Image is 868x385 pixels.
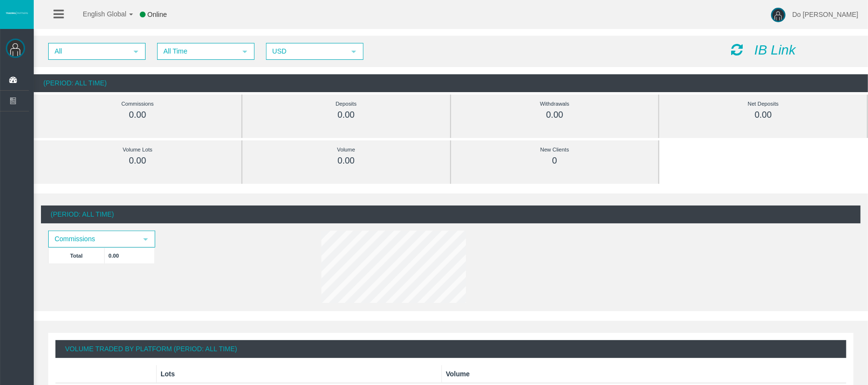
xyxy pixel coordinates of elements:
[55,110,220,121] div: 0.00
[49,247,105,263] td: Total
[49,232,137,247] span: Commissions
[55,340,846,358] div: Volume Traded By Platform (Period: All Time)
[267,44,345,59] span: USD
[473,110,637,121] div: 0.00
[241,48,249,55] span: select
[771,8,786,22] img: user-image
[264,155,428,166] div: 0.00
[49,44,127,59] span: All
[681,98,845,110] div: Net Deposits
[55,98,220,110] div: Commissions
[264,98,428,110] div: Deposits
[264,110,428,121] div: 0.00
[792,11,858,18] span: Do [PERSON_NAME]
[55,144,220,155] div: Volume Lots
[473,155,637,166] div: 0
[147,11,167,18] span: Online
[70,10,126,18] span: English Global
[55,155,220,166] div: 0.00
[473,144,637,155] div: New Clients
[34,74,868,92] div: (Period: All Time)
[350,48,358,55] span: select
[157,365,442,383] th: Lots
[5,11,29,15] img: logo.svg
[473,98,637,110] div: Withdrawals
[732,43,743,56] i: Reload Dashboard
[41,206,861,223] div: (Period: All Time)
[442,365,846,383] th: Volume
[754,42,796,57] i: IB Link
[158,44,236,59] span: All Time
[264,144,428,155] div: Volume
[681,110,845,121] div: 0.00
[105,247,155,263] td: 0.00
[142,235,149,243] span: select
[132,48,140,55] span: select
